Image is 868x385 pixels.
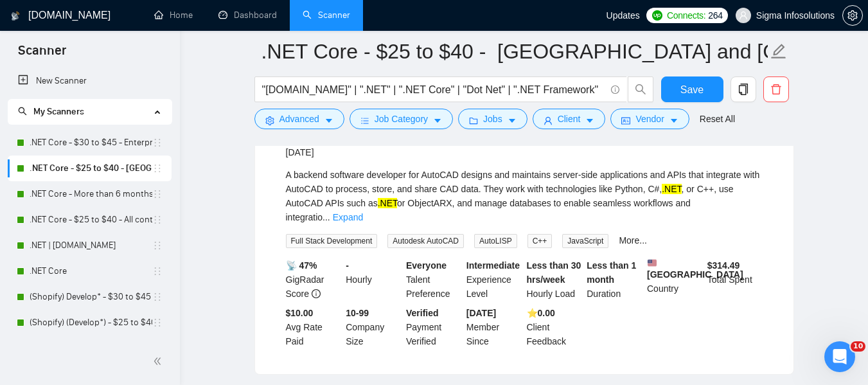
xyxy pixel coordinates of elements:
span: user [544,116,553,125]
b: Less than 1 month [587,260,636,285]
div: Hourly Load [524,258,585,301]
b: $10.00 [286,308,314,318]
button: Save [661,76,723,102]
a: .NET Core - $25 to $40 - All continents [30,207,152,233]
button: search [628,76,653,102]
b: Verified [406,308,439,318]
span: setting [265,116,274,125]
div: Hourly [343,258,403,301]
span: folder [469,116,478,125]
b: $ 314.49 [707,260,740,271]
span: caret-down [433,116,442,125]
span: info-circle [312,289,321,298]
span: Full Stack Development [286,234,378,248]
a: Reset All [700,112,735,126]
span: holder [152,215,163,225]
li: .NET Core [8,258,172,284]
span: caret-down [669,116,678,125]
span: Advanced [279,112,319,126]
a: .NET Core [30,258,152,284]
input: Scanner name... [261,35,768,67]
span: Autodesk AutoCAD [387,234,464,248]
li: (Shopify) (Develop*) - $25 to $40 - USA and Ocenia [8,310,172,336]
img: 🇺🇸 [648,258,657,267]
span: 264 [708,8,722,22]
a: .NET | [DOMAIN_NAME] [30,233,152,258]
span: edit [770,43,787,60]
a: .NET Core - $30 to $45 - Enterprise client - ROW [30,130,152,156]
li: .NET Core - $25 to $40 - USA and Oceania [8,156,172,181]
span: Client [558,112,581,126]
span: 10 [851,341,865,352]
div: A backend software developer for AutoCAD designs and maintains server-side applications and APIs ... [286,168,763,224]
span: bars [360,116,369,125]
div: Member Since [464,306,524,348]
button: copy [731,76,756,102]
span: delete [764,84,788,95]
img: upwork-logo.png [652,10,662,21]
span: search [628,84,653,95]
div: GigRadar Score [283,258,344,301]
li: .NET | ASP.NET [8,233,172,258]
li: New Scanner [8,68,172,94]
a: homeHome [154,10,193,21]
span: copy [731,84,756,95]
span: My Scanners [33,106,84,117]
li: .NET Core - $30 to $45 - Enterprise client - ROW [8,130,172,156]
a: setting [842,10,863,21]
span: holder [152,189,163,199]
a: (Shopify) Develop* - $30 to $45 Enterprise [30,284,152,310]
span: Scanner [8,41,76,68]
span: Save [680,82,704,98]
a: .NET Core - $25 to $40 - [GEOGRAPHIC_DATA] and [GEOGRAPHIC_DATA] [30,156,152,181]
span: info-circle [611,85,619,94]
span: ... [323,212,330,222]
div: Avg Rate Paid [283,306,344,348]
span: holder [152,266,163,276]
input: Search Freelance Jobs... [262,82,605,98]
button: delete [763,76,789,102]
b: Intermediate [466,260,520,271]
li: (Shopify) Develop* - $30 to $45 Enterprise [8,284,172,310]
iframe: Intercom live chat [824,341,855,372]
span: caret-down [585,116,594,125]
span: caret-down [324,116,333,125]
span: holder [152,163,163,174]
span: holder [152,318,163,328]
a: searchScanner [303,10,350,21]
span: Updates [607,10,640,21]
b: [GEOGRAPHIC_DATA] [647,258,743,280]
div: Experience Level [464,258,524,301]
span: double-left [153,355,166,368]
span: setting [843,10,862,21]
span: user [739,11,748,20]
span: C++ [527,234,553,248]
span: My Scanners [18,106,84,117]
b: 10-99 [346,308,369,318]
button: userClientcaret-down [533,109,606,129]
b: Less than 30 hrs/week [527,260,581,285]
div: Total Spent [705,258,765,301]
a: (Shopify) (Develop*) - $25 to $40 - [GEOGRAPHIC_DATA] and Ocenia [30,310,152,336]
div: Country [644,258,705,301]
button: barsJob Categorycaret-down [350,109,453,129]
button: folderJobscaret-down [458,109,527,129]
span: JavaScript [562,234,608,248]
a: More... [619,235,647,246]
a: .NET Core - More than 6 months of work [30,181,152,207]
div: Client Feedback [524,306,585,348]
b: 📡 47% [286,260,317,271]
b: [DATE] [466,308,496,318]
div: Talent Preference [403,258,464,301]
a: Expand [333,212,363,222]
button: idcardVendorcaret-down [610,109,689,129]
button: setting [842,5,863,26]
span: AutoLISP [474,234,517,248]
button: settingAdvancedcaret-down [254,109,344,129]
div: Company Size [343,306,403,348]
span: holder [152,292,163,302]
span: Vendor [635,112,664,126]
li: (Shopify) (Develop*) [8,336,172,361]
b: ⭐️ 0.00 [527,308,555,318]
mark: .NET [662,184,681,194]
